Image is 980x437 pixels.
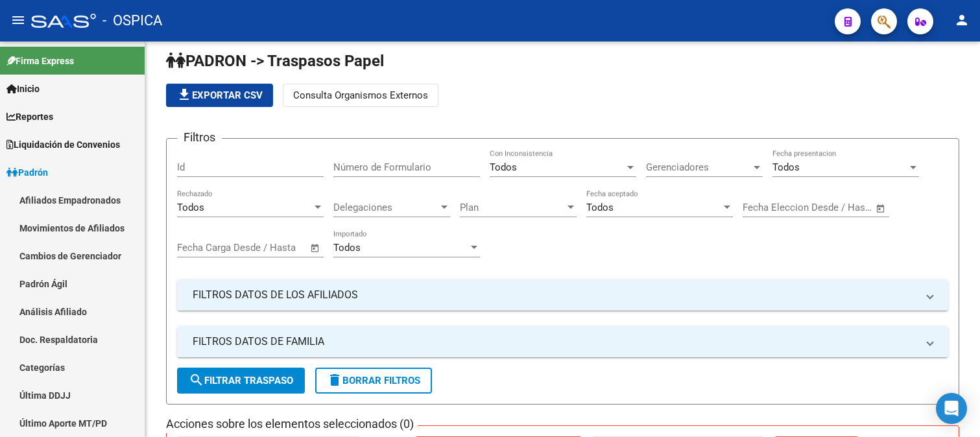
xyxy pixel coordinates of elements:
[177,326,948,357] mat-expansion-panel-header: FILTROS DATOS DE FAMILIA
[166,52,384,70] span: PADRON -> Traspasos Papel
[6,82,40,96] span: Inicio
[327,372,342,388] mat-icon: delete
[176,87,192,102] mat-icon: file_download
[193,288,917,302] mat-panel-title: FILTROS DATOS DE LOS AFILIADOS
[646,161,751,173] span: Gerenciadores
[333,202,438,213] span: Delegaciones
[177,279,948,311] mat-expansion-panel-header: FILTROS DATOS DE LOS AFILIADOS
[6,54,74,68] span: Firma Express
[189,372,204,388] mat-icon: search
[874,201,889,216] button: Open calendar
[176,89,263,101] span: Exportar CSV
[333,242,361,254] span: Todos
[102,6,162,35] span: - OSPICA
[936,393,967,424] div: Open Intercom Messenger
[586,202,614,213] span: Todos
[177,202,204,213] span: Todos
[193,335,917,349] mat-panel-title: FILTROS DATOS DE FAMILIA
[189,375,293,386] span: Filtrar Traspaso
[241,242,304,254] input: Fecha fin
[6,165,48,180] span: Padrón
[166,415,418,433] h3: Acciones sobre los elementos seleccionados (0)
[177,128,222,147] h3: Filtros
[177,368,305,394] button: Filtrar Traspaso
[460,202,565,213] span: Plan
[177,242,230,254] input: Fecha inicio
[807,202,870,213] input: Fecha fin
[6,137,120,152] span: Liquidación de Convenios
[327,375,420,386] span: Borrar Filtros
[490,161,517,173] span: Todos
[954,12,970,28] mat-icon: person
[743,202,795,213] input: Fecha inicio
[6,110,53,124] span: Reportes
[283,84,438,107] button: Consulta Organismos Externos
[166,84,273,107] button: Exportar CSV
[772,161,800,173] span: Todos
[308,241,323,255] button: Open calendar
[315,368,432,394] button: Borrar Filtros
[293,89,428,101] span: Consulta Organismos Externos
[10,12,26,28] mat-icon: menu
